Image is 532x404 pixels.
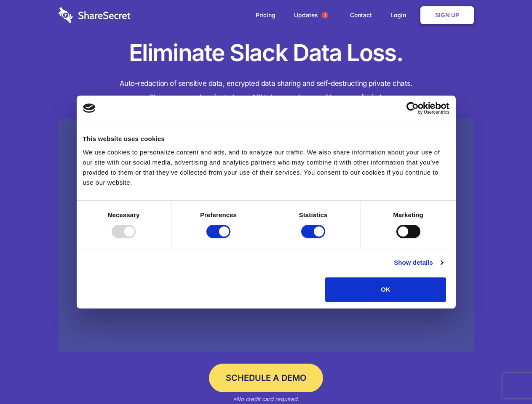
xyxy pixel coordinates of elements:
a: Contact [342,2,380,28]
h4: Auto-redaction of sensitive data, encrypted data sharing and self-destructing private chats. Shar... [59,77,474,104]
a: Show details [394,258,443,268]
a: Wistia video thumbnail [59,119,474,352]
h1: Eliminate Slack Data Loss. [59,38,474,68]
button: OK [325,277,446,302]
strong: Preferences [200,211,237,218]
a: Pricing [247,2,284,28]
a: Sign Up [420,6,474,24]
em: *No credit card required. [233,396,299,402]
a: Login [382,2,419,28]
div: We use cookies to personalize content and ads, and to analyze our traffic. We also share informat... [83,147,449,188]
strong: Marketing [393,211,423,218]
div: This website uses cookies [83,134,449,144]
strong: Necessary [108,211,140,218]
img: logo-wordmark-white-trans-d4663122ce5f474addd5e946df7df03e33cb6a1c49d2221995e7729f52c070b2.svg [59,7,131,23]
span: 1 [321,12,328,19]
a: Schedule a Demo [209,364,323,392]
img: logo [83,104,96,113]
a: Usercentrics Cookiebot - opens in a new window [376,102,449,114]
strong: Statistics [299,211,328,218]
